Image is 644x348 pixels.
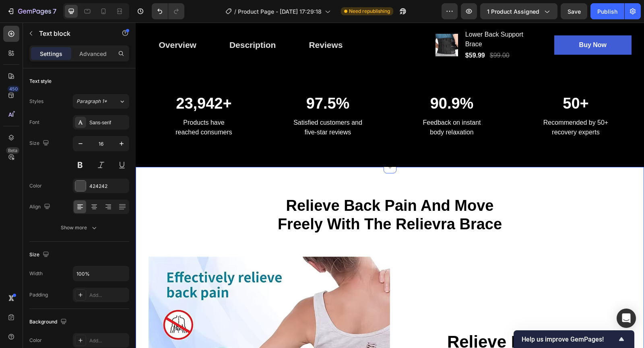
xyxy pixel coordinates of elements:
p: Settings [40,49,62,58]
button: 7 [3,3,60,19]
div: Styles [29,98,43,105]
h2: 90.9% [261,71,372,91]
h2: Relieve Back Pain And Move Freely With The Relievra Brace [128,173,381,212]
button: Paragraph 1* [73,94,129,109]
div: Align [29,202,52,212]
p: 50+ [386,72,495,91]
div: Color [29,337,42,344]
p: Feedback on instant body relaxation [262,95,371,115]
p: Recommended by 50+ recovery experts [386,95,495,115]
div: Undo/Redo [152,3,184,19]
div: Color [29,182,42,189]
span: Help us improve GemPages! [522,336,617,343]
div: 450 [8,86,19,92]
div: Font [29,119,39,126]
div: Open Intercom Messenger [617,309,636,328]
div: Add... [89,292,127,299]
span: / [234,7,236,16]
div: Beta [6,147,19,154]
p: Products have reached consumers [14,95,123,115]
p: Satisfied customers and five-star reviews [138,95,247,115]
iframe: Design area [136,23,644,348]
div: Width [29,270,43,277]
div: Publish [597,7,617,16]
div: 424242 [89,183,127,190]
input: Auto [73,266,129,281]
button: Buy Now [419,13,495,32]
div: $59.99 [329,27,350,39]
div: $99.00 [353,27,375,39]
span: Need republishing [349,8,390,15]
span: Product Page - [DATE] 17:29:18 [238,7,322,16]
span: Paragraph 1* [76,98,107,105]
button: Publish [590,3,624,19]
div: Text style [29,78,52,85]
div: Show more [61,224,98,232]
div: Background [29,317,68,327]
button: Show more [29,220,129,235]
div: Buy Now [444,18,471,27]
div: Add... [89,337,127,344]
p: Text block [39,29,107,38]
div: Size [29,138,51,149]
h2: 23,942+ [13,71,124,91]
div: Padding [29,291,48,299]
button: Save [561,3,587,19]
p: 7 [53,6,56,16]
p: 97.5% [138,72,247,91]
button: 1 product assigned [480,3,557,19]
p: Advanced [79,49,107,58]
button: Show survey - Help us improve GemPages! [522,334,626,344]
span: Save [568,8,581,15]
div: Size [29,249,51,260]
span: 1 product assigned [487,7,539,16]
div: Sans-serif [89,119,127,126]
